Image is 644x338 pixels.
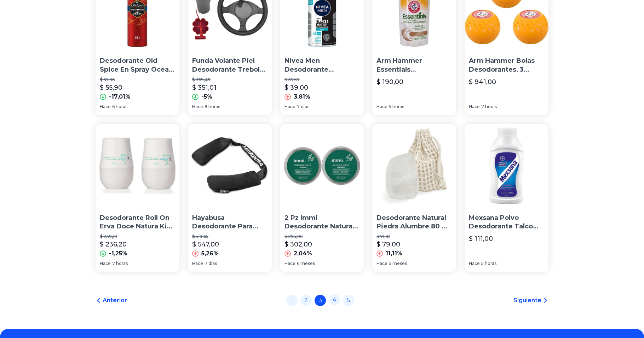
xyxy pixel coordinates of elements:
a: Siguiente [513,296,548,305]
span: Hace [100,104,111,110]
span: 7 días [205,261,217,266]
p: -17,01% [109,93,131,101]
p: $ 351,01 [192,83,217,93]
p: 11,11% [386,249,402,258]
a: Anterior [96,296,127,305]
span: Hace [284,261,295,266]
p: 2 Pz Immi Desodorante Natural Lavanda Niaouli Mujer Hombre [284,214,360,231]
p: Nivea Men Desodorante Black&white Fresh Roll On 50ml [284,56,360,74]
p: Mexsana Polvo Desodorante Talco Para Pies 160g [469,214,544,231]
p: $ 111,00 [469,234,493,244]
span: Hace [376,104,387,110]
span: 6 horas [112,104,127,110]
a: Desodorante Roll On Erva Doce Natura Kit De 2 PiezasDesodorante Roll On Erva Doce Natura Kit De 2... [96,124,179,272]
span: 7 horas [112,261,128,266]
span: 5 meses [389,261,407,266]
span: 5 horas [389,104,404,110]
p: $ 519,65 [192,234,268,239]
p: 5,26% [201,249,219,258]
img: Hayabusa Desodorante Para Guantes De Box Mma Kick Boxing [188,124,272,208]
a: Hayabusa Desodorante Para Guantes De Box Mma Kick BoxingHayabusa Desodorante Para Guantes De Box ... [188,124,272,272]
a: 2 Pz Immi Desodorante Natural Lavanda Niaouli Mujer Hombre 2 Pz Immi Desodorante Natural Lavanda ... [280,124,364,272]
a: 4 [329,294,340,305]
p: 2,04% [294,249,312,258]
p: $ 369,49 [192,77,268,83]
p: $ 547,00 [192,239,219,249]
span: 6 meses [297,261,315,266]
a: 2 [300,295,312,306]
p: 3,81% [294,93,310,101]
span: Hace [192,104,203,110]
span: Hace [469,104,480,110]
p: $ 79,00 [376,239,400,249]
p: Funda Volante Piel Desodorante Trebol Perilla Pal/vel Tsuru3 [192,56,268,74]
p: Arm Hammer Essentials Desodorante 71grs [376,56,452,74]
span: 8 horas [205,104,220,110]
p: Desodorante Natural Piedra Alumbre 80 Gr 100% Natural [376,214,452,231]
p: $ 941,00 [469,77,496,87]
p: Desodorante Roll On Erva Doce Natura Kit De 2 Piezas [100,214,175,231]
span: Anterior [103,296,127,305]
p: $ 67,36 [100,77,175,83]
p: $ 190,00 [376,77,403,87]
span: 7 horas [481,104,497,110]
p: $ 39,00 [284,83,308,93]
a: 5 [343,295,354,306]
p: $ 55,90 [100,83,122,93]
p: $ 295,96 [284,234,360,239]
span: Hace [376,261,387,266]
span: Siguiente [513,296,541,305]
img: Desodorante Natural Piedra Alumbre 80 Gr 100% Natural [372,124,456,208]
p: $ 239,19 [100,234,175,239]
p: $ 302,00 [284,239,312,249]
span: 7 días [297,104,309,110]
p: Desodorante Old Spice En Spray Ocean Legend 96 G [100,56,175,74]
p: Hayabusa Desodorante Para Guantes De Box Mma Kick Boxing [192,214,268,231]
p: Arm Hammer Bolas Desodorantes, 3 Unidades [469,56,544,74]
span: 5 horas [481,261,496,266]
a: Desodorante Natural Piedra Alumbre 80 Gr 100% NaturalDesodorante Natural Piedra Alumbre 80 Gr 100... [372,124,456,272]
p: -5% [201,93,212,101]
p: $ 71,10 [376,234,452,239]
span: Hace [100,261,111,266]
img: Mexsana Polvo Desodorante Talco Para Pies 160g [465,124,548,208]
p: $ 236,20 [100,239,127,249]
p: -1,25% [109,249,127,258]
img: 2 Pz Immi Desodorante Natural Lavanda Niaouli Mujer Hombre [280,124,364,208]
span: Hace [192,261,203,266]
a: Mexsana Polvo Desodorante Talco Para Pies 160gMexsana Polvo Desodorante Talco Para Pies 160g$ 111... [465,124,548,272]
a: 1 [286,295,298,306]
span: Hace [284,104,295,110]
img: Desodorante Roll On Erva Doce Natura Kit De 2 Piezas [96,124,179,208]
p: $ 37,57 [284,77,360,83]
span: Hace [469,261,480,266]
